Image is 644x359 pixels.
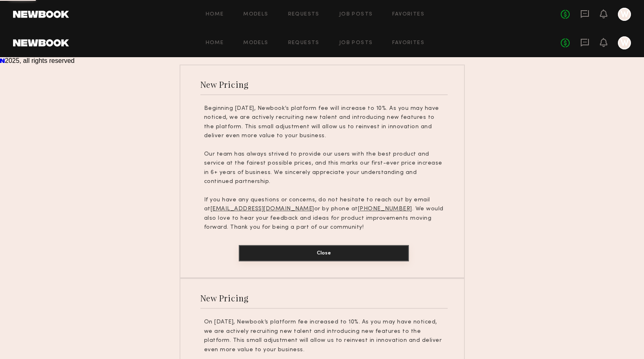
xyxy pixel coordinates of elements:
button: Close [239,245,409,261]
a: Models [243,12,268,17]
p: Our team has always strived to provide our users with the best product and service at the fairest... [204,150,444,187]
a: Job Posts [339,40,373,46]
a: Home [206,40,224,46]
a: Requests [288,40,320,46]
a: Favorites [392,12,424,17]
p: Beginning [DATE], Newbook’s platform fee will increase to 10%. As you may have noticed, we are ac... [204,104,444,141]
a: W [618,8,631,21]
span: 2025, all rights reserved [5,57,75,64]
a: Favorites [392,40,424,46]
div: New Pricing [200,79,249,90]
a: Requests [288,12,320,17]
p: On [DATE], Newbook’s platform fee increased to 10%. As you may have noticed, we are actively recr... [204,318,444,355]
a: Job Posts [339,12,373,17]
a: W [618,36,631,49]
div: New Pricing [200,292,249,303]
a: Models [243,40,268,46]
p: If you have any questions or concerns, do not hesitate to reach out by email at or by phone at . ... [204,196,444,232]
a: Home [206,12,224,17]
u: [PHONE_NUMBER] [358,206,412,212]
u: [EMAIL_ADDRESS][DOMAIN_NAME] [211,206,314,212]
